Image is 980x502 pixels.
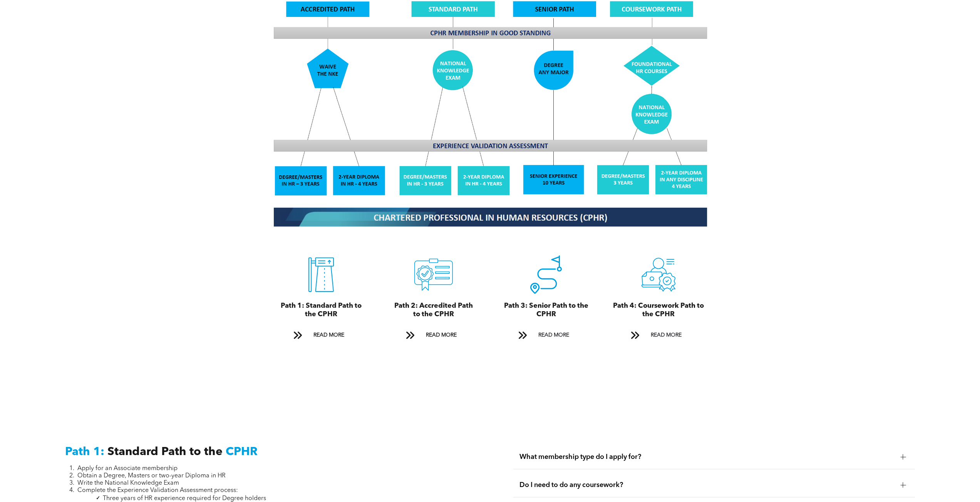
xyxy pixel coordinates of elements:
[311,328,347,342] span: READ MORE
[77,480,179,486] span: Write the National Knowledge Exam
[281,302,362,318] span: Path 1: Standard Path to the CPHR
[400,328,467,342] a: READ MORE
[536,328,572,342] span: READ MORE
[77,465,178,472] span: Apply for an Associate membership
[65,446,104,458] span: Path 1:
[519,481,894,489] span: Do I need to do any coursework?
[288,328,354,342] a: READ MORE
[394,302,473,318] span: Path 2: Accredited Path to the CPHR
[504,302,588,318] span: Path 3: Senior Path to the CPHR
[103,495,266,502] span: Three years of HR experience required for Degree holders
[648,328,684,342] span: READ MORE
[226,446,258,458] span: CPHR
[77,487,238,494] span: Complete the Experience Validation Assessment process:
[613,302,704,318] span: Path 4: Coursework Path to the CPHR
[77,473,226,479] span: Obtain a Degree, Masters or two-year Diploma in HR
[423,328,459,342] span: READ MORE
[513,328,579,342] a: READ MORE
[625,328,692,342] a: READ MORE
[519,453,894,461] span: What membership type do I apply for?
[107,446,223,458] span: Standard Path to the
